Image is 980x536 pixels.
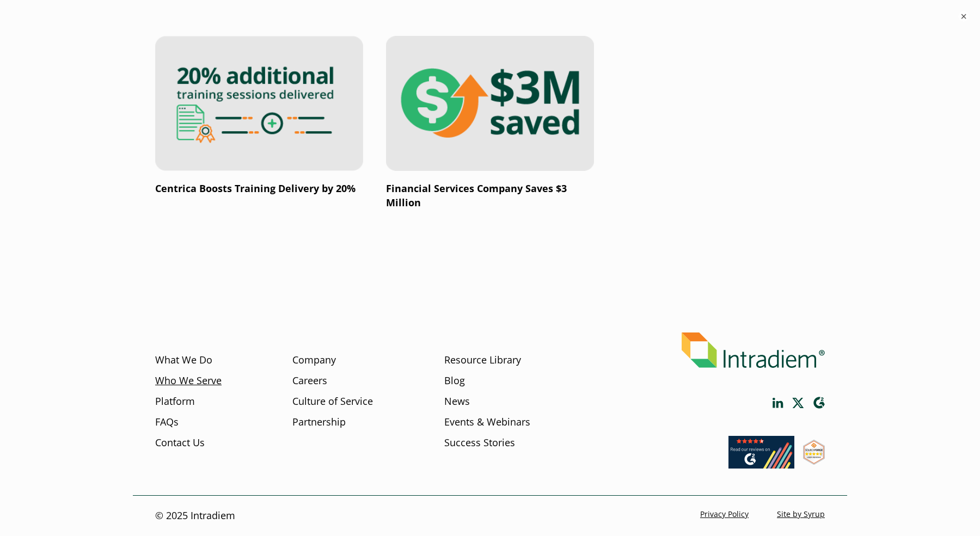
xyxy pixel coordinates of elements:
[444,436,515,450] a: Success Stories
[292,374,327,388] a: Careers
[155,182,363,196] p: Centrica Boosts Training Delivery by 20%
[155,415,179,429] a: FAQs
[700,509,749,520] a: Privacy Policy
[803,440,825,465] img: SourceForge User Reviews
[958,11,969,22] button: ×
[682,332,825,368] img: Intradiem
[155,353,212,367] a: What We Do
[728,436,794,469] img: Read our reviews on G2
[155,395,195,409] a: Platform
[155,374,222,388] a: Who We Serve
[155,509,235,523] p: © 2025 Intradiem
[444,374,465,388] a: Blog
[773,398,783,408] a: Link opens in a new window
[813,397,825,409] a: Link opens in a new window
[292,415,346,429] a: Partnership
[444,353,521,367] a: Resource Library
[292,395,373,409] a: Culture of Service
[155,36,363,196] a: Centrica Boosts Training Delivery by 20%
[386,36,594,210] a: Financial Services Company Saves $3 Million
[444,415,530,429] a: Events & Webinars
[728,458,794,471] a: Link opens in a new window
[292,353,336,367] a: Company
[386,182,594,210] p: Financial Services Company Saves $3 Million
[792,398,804,408] a: Link opens in a new window
[155,436,205,450] a: Contact Us
[444,395,470,409] a: News
[777,509,825,520] a: Site by Syrup
[803,454,825,467] a: Link opens in a new window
